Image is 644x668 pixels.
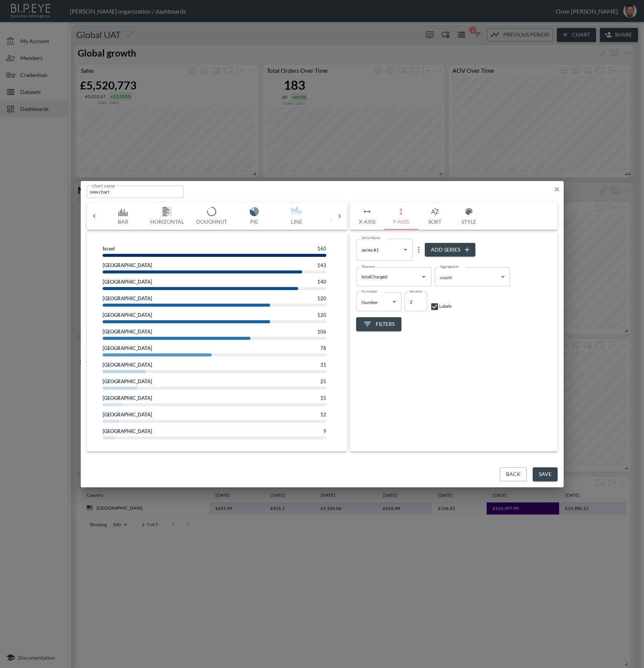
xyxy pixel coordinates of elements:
div: United Kingdom [103,295,157,301]
div: France [103,329,157,335]
div: Canada [103,378,157,384]
button: X-Axis [350,203,384,230]
img: svg+xml;base64,PHN2ZyB4bWxucz0iaHR0cDovL3d3dy53My5vcmcvMjAwMC9zdmciIHZpZXdCb3g9IjAgMCAxNzUuMDMgMT... [239,207,269,216]
button: Bar [102,203,144,230]
button: Style [452,203,486,230]
div: 160 [317,246,326,252]
button: Filters [356,317,401,331]
button: Save [533,467,558,481]
div: 15 [320,395,326,401]
div: 9 [323,428,326,434]
button: Y-Axis [384,203,418,230]
div: Singapore [103,428,157,434]
label: decimal [410,289,422,294]
div: Portugal [103,395,157,401]
div: 120 [317,312,326,318]
button: more [413,244,425,256]
div: Australia [103,412,157,418]
img: svg+xml;base64,PHN2ZyB4bWxucz0iaHR0cDovL3d3dy53My5vcmcvMjAwMC9zdmciIHZpZXdCb3g9IjAgMCAxNzUgMTc1Ij... [324,207,354,216]
label: chart name [92,182,115,189]
div: 12 [320,412,326,418]
button: Open [418,272,429,282]
div: 140 [317,279,326,285]
img: svg+xml;base64,PHN2ZyB4bWxucz0iaHR0cDovL3d3dy53My5vcmcvMjAwMC9zdmciIHZpZXdCb3g9IjAgMCAxNzUuMDQgMT... [152,207,182,216]
div: Belgium [103,362,157,368]
button: Table [318,203,360,230]
span: Number [361,299,378,305]
div: Germany [103,312,157,318]
input: Measure [360,271,417,283]
img: svg+xml;base64,PHN2ZyB4bWxucz0iaHR0cDovL3d3dy53My5vcmcvMjAwMC9zdmciIHZpZXdCb3g9IjAgMCAxNzQgMTc1Ij... [108,207,138,216]
input: chart name [87,186,184,198]
div: 31 [320,362,326,368]
div: 120 [317,295,326,301]
button: Sort [418,203,452,230]
img: QsdC10Ldf0L3QsNC30LLQuF83KTt9LmNscy0ye2ZpbGw6IzQ1NWE2NDt9PC9zdHlsZT48bGluZWFyR3JhZGllbnQgaWQ9ItCT... [281,207,312,216]
div: Spain [103,345,157,351]
button: Add Series [425,243,475,257]
button: Pie [233,203,275,230]
div: Labels [430,302,452,311]
span: Filters [363,319,395,329]
label: Aggregation [440,264,459,269]
label: Formatter [361,289,378,294]
div: 78 [320,345,326,351]
div: Netherlands [103,262,157,268]
label: Series Name [361,235,380,240]
img: svg+xml;base64,PHN2ZyB4bWxucz0iaHR0cDovL3d3dy53My5vcmcvMjAwMC9zdmciIHZpZXdCb3g9IjAgMCAxNzUuMDkgMT... [197,207,227,216]
div: Israel [103,246,120,252]
div: 143 [317,262,326,268]
button: Back [500,467,527,481]
div: 106 [317,329,326,335]
button: Line [275,203,318,230]
label: Measure [361,264,375,269]
div: 25 [320,378,326,384]
button: Horizontal [144,203,190,230]
button: Doughnut [190,203,233,230]
span: count [440,275,452,280]
span: series #1 [361,247,379,253]
div: United States [103,279,157,285]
